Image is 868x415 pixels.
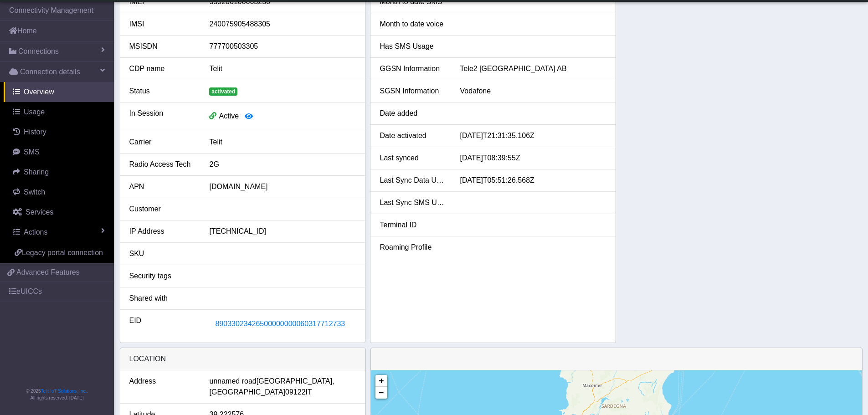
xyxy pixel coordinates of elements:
span: Connections [18,46,59,57]
div: Shared with [123,293,203,304]
div: Date activated [373,130,453,141]
div: Last Sync SMS Usage [373,197,453,208]
a: SMS [4,142,114,162]
div: [TECHNICAL_ID] [202,226,363,237]
a: Usage [4,102,114,122]
span: SMS [24,148,40,156]
div: SGSN Information [373,86,453,97]
div: Vodafone [453,86,613,97]
div: IMSI [123,19,203,30]
div: [DATE]T08:39:55Z [453,153,613,164]
div: Terminal ID [373,220,453,231]
div: SKU [123,248,203,259]
span: Sharing [24,168,49,176]
button: 89033023426500000000060317712733 [209,315,351,333]
span: Legacy portal connection [22,249,103,256]
div: Roaming Profile [373,242,453,253]
span: unnamed road [210,376,257,387]
div: Tele2 [GEOGRAPHIC_DATA] AB [453,63,613,74]
span: [GEOGRAPHIC_DATA] [210,387,286,398]
button: View session details [239,108,259,125]
span: Switch [24,188,45,196]
span: 89033023426500000000060317712733 [215,320,345,328]
a: Actions [4,222,114,242]
div: 240075905488305 [202,19,363,30]
div: 2G [202,159,363,170]
span: Overview [24,88,54,96]
div: Last synced [373,153,453,164]
span: Advanced Features [16,267,80,278]
div: IP Address [123,226,203,237]
span: Actions [24,228,47,236]
span: History [24,128,46,136]
div: [DATE]T21:31:35.106Z [453,130,613,141]
span: 09122 [285,387,306,398]
span: IT [306,387,312,398]
span: Services [26,208,53,216]
div: [DATE]T05:51:26.568Z [453,175,613,186]
div: Customer [123,204,203,215]
div: EID [123,315,203,333]
div: LOCATION [120,348,365,370]
a: Zoom in [375,375,387,387]
span: [GEOGRAPHIC_DATA], [257,376,334,387]
div: MSISDN [123,41,203,52]
a: Switch [4,182,114,202]
div: APN [123,181,203,192]
div: Has SMS Usage [373,41,453,52]
div: Month to date voice [373,19,453,30]
span: activated [209,87,237,96]
span: Active [219,112,239,120]
div: Last Sync Data Usage [373,175,453,186]
a: Telit IoT Solutions, Inc. [41,389,87,394]
span: Connection details [20,67,80,77]
div: Telit [202,137,363,148]
a: Sharing [4,162,114,182]
div: [DOMAIN_NAME] [202,181,363,192]
div: Radio Access Tech [123,159,203,170]
div: Date added [373,108,453,119]
div: GGSN Information [373,63,453,74]
div: 777700503305 [202,41,363,52]
div: Status [123,86,203,97]
div: Security tags [123,271,203,282]
div: In Session [123,108,203,125]
div: Telit [202,63,363,74]
a: Services [4,202,114,222]
a: Zoom out [375,387,387,399]
div: CDP name [123,63,203,74]
span: Usage [24,108,45,116]
div: Carrier [123,137,203,148]
div: Address [123,376,203,398]
a: History [4,122,114,142]
a: Overview [4,82,114,102]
